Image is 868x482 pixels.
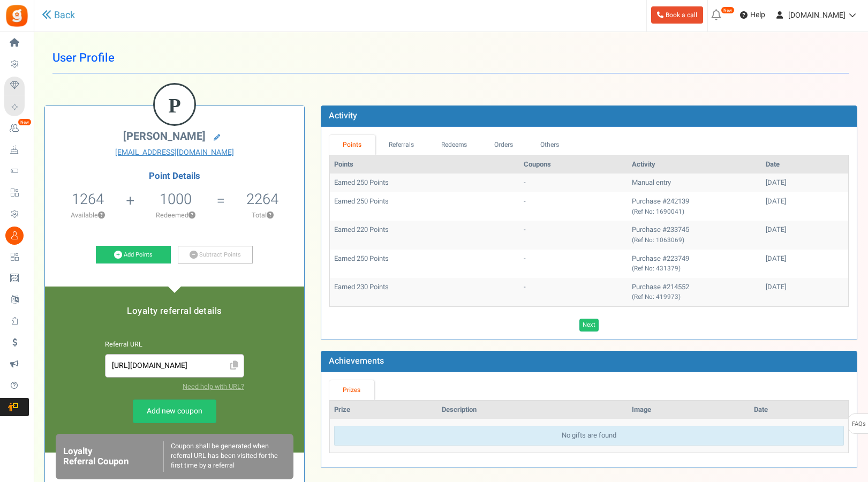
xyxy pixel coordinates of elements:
[96,246,171,264] a: Add Points
[135,210,215,220] p: Redeemed
[632,207,684,216] small: (Ref No: 1690041)
[579,319,599,332] a: Next
[105,341,244,349] h6: Referral URL
[766,178,844,188] div: [DATE]
[766,225,844,235] div: [DATE]
[163,441,286,472] div: Coupon shall be generated when referral URL has been visited for the first time by a referral
[18,118,32,126] em: New
[63,447,163,466] h6: Loyalty Referral Coupon
[330,401,437,419] th: Prize
[330,278,519,306] td: Earned 230 Points
[736,6,769,24] a: Help
[225,357,243,375] span: Click to Copy
[330,155,519,174] th: Points
[519,155,627,174] th: Coupons
[628,401,750,419] th: Image
[527,135,573,155] a: Others
[651,6,703,24] a: Book a call
[519,192,627,221] td: -
[375,135,428,155] a: Referrals
[766,282,844,292] div: [DATE]
[628,192,761,221] td: Purchase #242139
[329,355,384,367] b: Achievements
[329,380,374,400] a: Prizes
[4,119,29,138] a: New
[761,155,848,174] th: Date
[123,129,206,144] span: [PERSON_NAME]
[519,221,627,249] td: -
[188,212,195,219] button: ?
[766,197,844,207] div: [DATE]
[178,246,253,264] a: Subtract Points
[133,400,216,423] a: Add new coupon
[632,177,671,187] span: Manual entry
[750,401,848,419] th: Date
[437,401,628,419] th: Description
[267,212,274,219] button: ?
[72,189,104,210] span: 1264
[632,264,681,273] small: (Ref No: 431379)
[155,85,194,126] figcaption: P
[330,250,519,278] td: Earned 250 Points
[721,6,735,14] em: New
[56,306,293,316] h5: Loyalty referral details
[50,210,125,220] p: Available
[748,10,765,20] span: Help
[851,414,866,434] span: FAQs
[227,210,299,220] p: Total
[427,135,481,155] a: Redeems
[329,109,357,122] b: Activity
[334,426,844,446] div: No gifts are found
[766,254,844,264] div: [DATE]
[628,221,761,249] td: Purchase #233745
[52,43,849,73] h1: User Profile
[329,135,375,155] a: Points
[183,382,244,391] a: Need help with URL?
[98,212,105,219] button: ?
[246,191,278,207] h5: 2264
[481,135,527,155] a: Orders
[160,191,192,207] h5: 1000
[628,278,761,306] td: Purchase #214552
[519,250,627,278] td: -
[53,147,296,158] a: [EMAIL_ADDRESS][DOMAIN_NAME]
[632,236,684,245] small: (Ref No: 1063069)
[628,250,761,278] td: Purchase #223749
[45,171,304,181] h4: Point Details
[330,221,519,249] td: Earned 220 Points
[330,192,519,221] td: Earned 250 Points
[5,4,29,28] img: Gratisfaction
[628,155,761,174] th: Activity
[788,10,846,21] span: [DOMAIN_NAME]
[519,278,627,306] td: -
[632,292,681,302] small: (Ref No: 419973)
[519,174,627,192] td: -
[330,174,519,192] td: Earned 250 Points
